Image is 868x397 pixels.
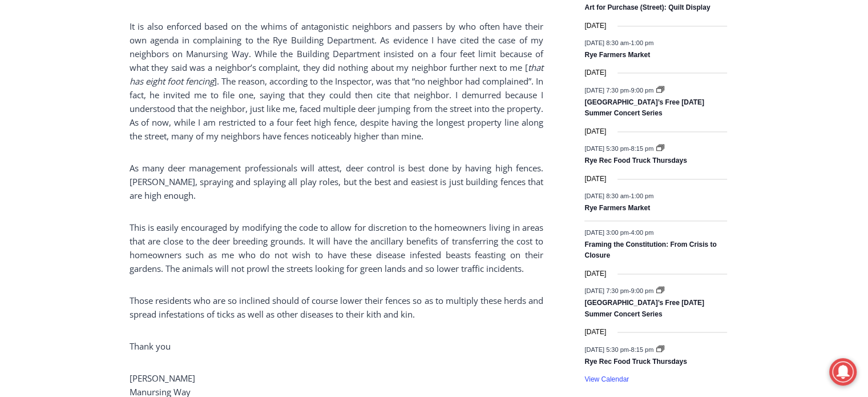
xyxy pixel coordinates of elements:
a: Art for Purchase (Street): Quilt Display [584,3,710,13]
time: - [584,145,655,152]
span: 8:15 pm [631,145,653,152]
em: that has eight foot fencing [130,62,543,87]
time: [DATE] [584,174,606,185]
p: Those residents who are so inclined should of course lower their fences so as to multiply these h... [130,294,543,321]
span: [DATE] 5:30 pm [584,346,628,352]
span: Open Tues. - Sun. [PHONE_NUMBER] [3,118,112,161]
a: View Calendar [584,375,629,384]
div: "At the 10am stand-up meeting, each intern gets a chance to take [PERSON_NAME] and the other inte... [288,1,539,111]
a: Open Tues. - Sun. [PHONE_NUMBER] [1,115,115,142]
time: - [584,346,655,352]
p: It is also enforced based on the whims of antagonistic neighbors and passers by who often have th... [130,19,543,143]
time: [DATE] [584,126,606,137]
span: [DATE] 8:30 am [584,193,628,199]
a: Rye Farmers Market [584,51,650,60]
span: Intern @ [DOMAIN_NAME] [298,114,529,139]
a: Framing the Constitution: From Crisis to Closure [584,240,716,260]
span: 9:00 pm [631,287,653,294]
time: [DATE] [584,21,606,31]
time: [DATE] [584,67,606,78]
time: [DATE] [584,268,606,279]
span: [DATE] 8:30 am [584,39,628,46]
p: Thank you [130,339,543,353]
time: [DATE] [584,327,606,338]
span: [DATE] 5:30 pm [584,145,628,152]
span: [DATE] 7:30 pm [584,86,628,93]
time: - [584,229,653,236]
span: [DATE] 7:30 pm [584,287,628,294]
div: / [127,108,130,119]
span: [DATE] 3:00 pm [584,229,628,236]
a: Rye Farmers Market [584,204,650,213]
a: [GEOGRAPHIC_DATA]’s Free [DATE] Summer Concert Series [584,299,704,319]
a: [PERSON_NAME] Read Sanctuary Fall Fest: [DATE] [1,114,165,142]
time: - [584,287,655,294]
span: 4:00 pm [631,229,653,236]
span: 1:00 pm [631,39,653,46]
p: This is easily encouraged by modifying the code to allow for discretion to the homeowners living ... [130,220,543,275]
a: Rye Rec Food Truck Thursdays [584,358,687,367]
a: Intern @ [DOMAIN_NAME] [274,111,553,142]
span: 9:00 pm [631,86,653,93]
p: As many deer management professionals will attest, deer control is best done by having high fence... [130,161,543,202]
div: "...watching a master [PERSON_NAME] chef prepare an omakase meal is fascinating dinner theater an... [117,71,162,137]
div: Two by Two Animal Haven & The Nature Company: The Wild World of Animals [119,32,159,105]
span: 1:00 pm [631,193,653,199]
a: [GEOGRAPHIC_DATA]’s Free [DATE] Summer Concert Series [584,98,704,118]
h4: [PERSON_NAME] Read Sanctuary Fall Fest: [DATE] [9,115,146,141]
time: - [584,193,653,199]
div: 6 [133,108,138,119]
a: Rye Rec Food Truck Thursdays [584,157,687,166]
time: - [584,39,653,46]
div: 6 [119,108,124,119]
time: - [584,86,655,93]
span: 8:15 pm [631,346,653,352]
